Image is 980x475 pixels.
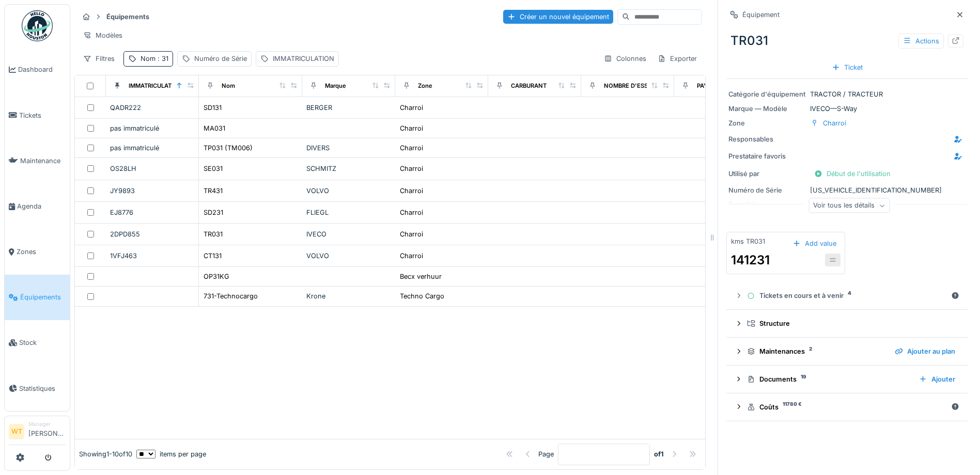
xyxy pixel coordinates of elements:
[19,384,66,393] span: Statistiques
[110,208,194,217] div: EJ8776
[20,292,66,302] span: Équipements
[306,186,391,196] div: VOLVO
[306,143,391,153] div: DIVERS
[136,449,206,459] div: items per page
[400,186,423,196] div: Charroi
[110,229,194,239] div: 2DPD855
[17,201,66,211] span: Agenda
[79,449,132,459] div: Showing 1 - 10 of 10
[79,51,119,66] div: Filtres
[747,374,911,384] div: Documents
[306,208,391,217] div: FLIEGL
[730,314,963,333] summary: Structure
[204,143,253,153] div: TP031 (TM006)
[511,82,547,90] div: CARBURANT
[306,164,391,173] div: SCHMITZ
[19,110,66,120] span: Tickets
[110,103,194,113] div: QADR222
[898,34,944,49] div: Actions
[891,344,959,358] div: Ajouter au plan
[306,103,391,113] div: BERGER
[728,104,806,114] div: Marque — Modèle
[20,156,66,166] span: Maintenance
[5,366,70,411] a: Statistiques
[306,251,391,261] div: VOLVO
[194,54,247,64] div: Numéro de Série
[654,449,664,459] strong: of 1
[400,103,423,113] div: Charroi
[5,229,70,275] a: Zones
[18,65,66,74] span: Dashboard
[155,55,168,62] span: : 31
[141,54,168,64] div: Nom
[400,272,442,281] div: Becx verhuur
[306,291,391,301] div: Krone
[400,123,423,133] div: Charroi
[204,123,225,133] div: MA031
[810,167,895,181] div: Début de l'utilisation
[730,342,963,361] summary: Maintenances2Ajouter au plan
[102,12,153,22] strong: Équipements
[808,198,890,213] div: Voir tous les détails
[110,251,194,261] div: 1VFJ463
[400,291,444,301] div: Techno Cargo
[604,82,657,90] div: NOMBRE D'ESSIEU
[204,229,223,239] div: TR031
[110,186,194,196] div: JY9893
[728,185,966,195] div: [US_VEHICLE_IDENTIFICATION_NUMBER]
[204,208,223,217] div: SD231
[828,60,867,74] div: Ticket
[400,229,423,239] div: Charroi
[222,82,235,90] div: Nom
[204,164,223,173] div: SE031
[273,54,334,64] div: IMMATRICULATION
[742,10,780,20] div: Équipement
[697,82,711,90] div: PAYS
[418,82,432,90] div: Zone
[400,251,423,261] div: Charroi
[22,10,53,41] img: Badge_color-CXgf-gQk.svg
[9,424,24,439] li: WT
[915,372,959,386] div: Ajouter
[400,164,423,173] div: Charroi
[400,143,423,153] div: Charroi
[204,291,258,301] div: 731-Technocargo
[5,183,70,229] a: Agenda
[599,51,651,66] div: Colonnes
[728,104,966,114] div: IVECO — S-Way
[728,151,806,161] div: Prestataire favoris
[110,164,194,173] div: OS28LH
[728,89,966,99] div: TRACTOR / TRACTEUR
[728,134,806,144] div: Responsables
[728,89,806,99] div: Catégorie d'équipement
[747,346,886,356] div: Maintenances
[823,118,846,128] div: Charroi
[306,229,391,239] div: IVECO
[538,449,554,459] div: Page
[9,420,66,445] a: WT Manager[PERSON_NAME]
[728,169,806,179] div: Utilisé par
[204,251,222,261] div: CT131
[5,47,70,92] a: Dashboard
[747,291,947,300] div: Tickets en cours et à venir
[28,420,66,428] div: Manager
[726,27,968,54] div: TR031
[503,10,613,24] div: Créer un nouvel équipement
[204,272,229,281] div: OP31KG
[730,398,963,417] summary: Coûts11780 €
[5,275,70,320] a: Équipements
[204,186,223,196] div: TR431
[731,236,765,246] div: kms TR031
[788,236,841,250] div: Add value
[728,118,806,128] div: Zone
[747,319,955,328] div: Structure
[5,92,70,138] a: Tickets
[5,138,70,183] a: Maintenance
[728,185,806,195] div: Numéro de Série
[400,208,423,217] div: Charroi
[17,247,66,257] span: Zones
[28,420,66,442] li: [PERSON_NAME]
[653,51,702,66] div: Exporter
[19,338,66,347] span: Stock
[5,320,70,366] a: Stock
